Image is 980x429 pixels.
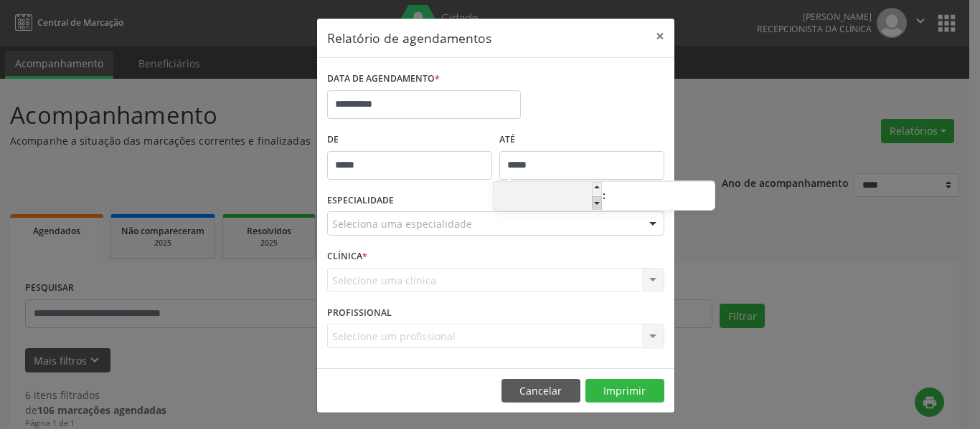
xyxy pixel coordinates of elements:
[499,129,664,151] label: ATÉ
[327,68,440,90] label: DATA DE AGENDAMENTO
[606,183,715,211] input: Minute
[494,183,602,211] input: Hour
[327,129,492,151] label: De
[646,19,674,54] button: Close
[585,379,664,403] button: Imprimir
[332,216,472,231] span: Seleciona uma especialidade
[602,181,606,210] span: :
[327,29,491,47] h5: Relatório de agendamentos
[327,190,394,212] label: ESPECIALIDADE
[327,302,392,324] label: PROFISSIONAL
[501,379,580,403] button: Cancelar
[327,246,367,268] label: CLÍNICA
